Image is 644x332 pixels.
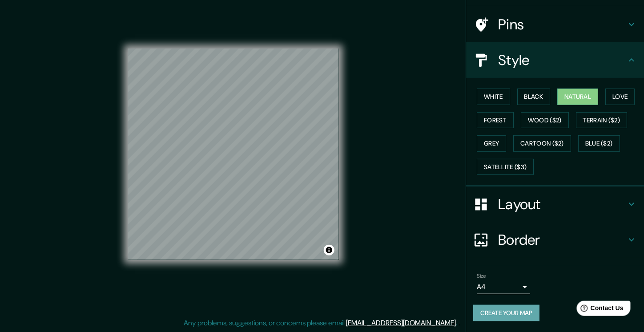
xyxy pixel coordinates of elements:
[517,89,551,105] button: Black
[459,318,460,328] div: .
[477,89,510,105] button: White
[128,49,339,260] canvas: Map
[576,112,628,129] button: Terrain ($2)
[605,89,635,105] button: Love
[477,159,534,175] button: Satellite ($3)
[466,222,644,258] div: Border
[457,318,459,328] div: .
[466,7,644,42] div: Pins
[521,112,569,129] button: Wood ($2)
[477,135,506,152] button: Grey
[498,16,626,33] h4: Pins
[578,135,620,152] button: Blue ($2)
[346,318,456,328] a: [EMAIL_ADDRESS][DOMAIN_NAME]
[477,280,530,294] div: A4
[498,51,626,69] h4: Style
[466,186,644,222] div: Layout
[477,112,514,129] button: Forest
[557,89,598,105] button: Natural
[466,42,644,78] div: Style
[498,195,626,213] h4: Layout
[513,135,571,152] button: Cartoon ($2)
[565,297,634,322] iframe: Help widget launcher
[498,231,626,249] h4: Border
[324,245,334,255] button: Toggle attribution
[184,318,457,328] p: Any problems, suggestions, or concerns please email .
[473,305,539,321] button: Create your map
[477,272,486,280] label: Size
